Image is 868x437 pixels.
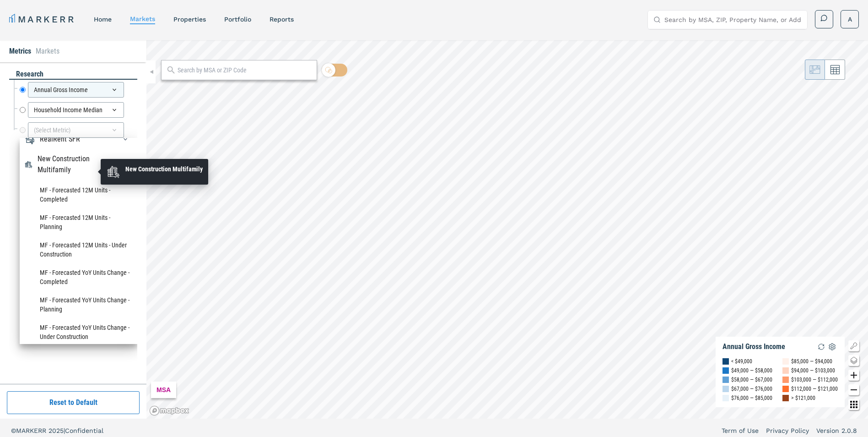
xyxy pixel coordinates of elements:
[49,427,65,434] span: 2025 |
[848,370,859,381] button: Zoom in map button
[130,15,155,22] a: markets
[38,153,105,175] div: New Construction Multifamily
[106,164,121,179] img: New Construction Multifamily
[766,426,809,435] a: Privacy Policy
[28,102,124,118] div: Household Income Median
[24,181,133,208] li: MF - Forecasted 12M Units - Completed
[791,357,832,366] div: $85,000 — $94,000
[16,427,49,434] span: MARKERR
[24,134,35,145] img: RealRent SFR
[664,11,802,29] input: Search by MSA, ZIP, Property Name, or Address
[731,384,772,393] div: $67,000 — $76,000
[24,132,133,147] div: RealRent SFRRealRent SFR
[848,340,859,351] button: Show/Hide Legend Map Button
[24,208,133,236] li: MF - Forecasted 12M Units - Planning
[118,132,133,147] button: RealRent SFRRealRent SFR
[11,427,16,434] span: ©
[791,375,838,384] div: $103,000 — $112,000
[118,157,133,172] button: New Construction MultifamilyNew Construction Multifamily
[9,69,137,80] div: research
[731,366,772,375] div: $49,000 — $58,000
[848,355,859,366] button: Change style map button
[28,122,124,138] div: (Select Metric)
[816,341,827,352] img: Reload Legend
[24,236,133,263] li: MF - Forecasted 12M Units - Under Construction
[816,426,857,435] a: Version 2.0.8
[791,384,838,393] div: $112,000 — $121,000
[146,40,868,419] canvas: Map
[791,366,835,375] div: $94,000 — $103,000
[149,405,189,416] a: Mapbox logo
[722,426,759,435] a: Term of Use
[36,46,59,57] li: Markets
[827,341,838,352] img: Settings
[7,391,140,414] button: Reset to Default
[224,16,251,23] a: Portfolio
[28,82,124,98] div: Annual Gross Income
[731,393,772,403] div: $76,000 — $85,000
[841,10,859,28] button: A
[24,153,133,175] div: New Construction MultifamilyNew Construction Multifamily
[848,399,859,410] button: Other options map button
[94,16,112,23] a: home
[151,382,176,398] div: MSA
[9,13,75,26] a: MARKERR
[24,159,33,170] img: New Construction Multifamily
[24,263,133,291] li: MF - Forecasted YoY Units Change - Completed
[722,342,785,351] div: Annual Gross Income
[731,375,772,384] div: $58,000 — $67,000
[125,164,203,174] div: New Construction Multifamily
[65,427,103,434] span: Confidential
[9,46,31,57] li: Metrics
[24,318,133,346] li: MF - Forecasted YoY Units Change - Under Construction
[24,291,133,318] li: MF - Forecasted YoY Units Change - Planning
[173,16,206,23] a: properties
[731,357,752,366] div: < $49,000
[178,66,312,75] input: Search by MSA or ZIP Code
[791,393,815,403] div: > $121,000
[848,384,859,395] button: Zoom out map button
[848,15,852,24] span: A
[270,16,294,23] a: reports
[40,134,80,145] div: RealRent SFR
